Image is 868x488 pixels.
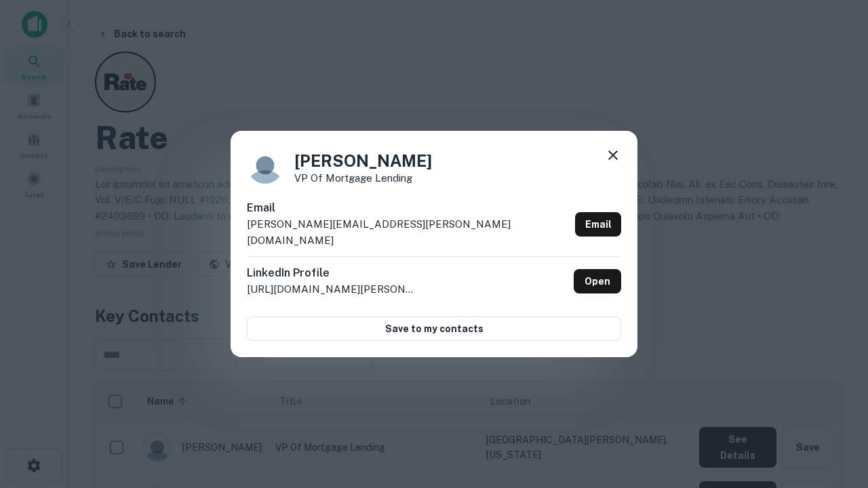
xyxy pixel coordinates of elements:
a: Email [575,212,621,237]
p: [URL][DOMAIN_NAME][PERSON_NAME] [247,281,416,298]
iframe: Chat Widget [800,380,868,445]
p: [PERSON_NAME][EMAIL_ADDRESS][PERSON_NAME][DOMAIN_NAME] [247,216,570,248]
h6: LinkedIn Profile [247,265,416,281]
button: Save to my contacts [247,317,621,341]
img: 9c8pery4andzj6ohjkjp54ma2 [247,147,283,184]
a: Open [574,269,621,293]
h6: Email [247,200,570,216]
p: VP of Mortgage Lending [294,173,432,183]
h4: [PERSON_NAME] [294,148,432,173]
